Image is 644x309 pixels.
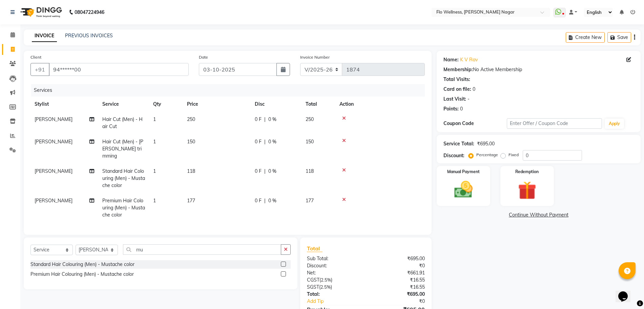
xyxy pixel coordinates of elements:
span: 0 F [255,138,262,145]
span: | [264,197,266,204]
div: Sub Total: [302,255,366,262]
th: Service [98,97,149,112]
label: Fixed [508,152,519,158]
div: - [468,96,470,103]
span: Hair Cut (Men) - [PERSON_NAME] trimming [102,139,143,159]
div: Premium Hair Colouring (Men) - Mustache color [30,271,134,278]
img: _cash.svg [449,179,478,200]
div: ₹695.00 [366,291,430,298]
span: 177 [306,198,314,204]
div: Card on file: [443,86,471,93]
div: Net: [302,269,366,276]
label: Client [30,54,41,60]
span: 2.5% [321,277,331,283]
div: ₹16.55 [366,284,430,291]
label: Date [199,54,208,60]
div: ( ) [302,276,366,284]
span: [PERSON_NAME] [35,116,72,122]
th: Qty [149,97,183,112]
th: Action [335,97,425,112]
th: Total [302,97,335,112]
span: 1 [153,168,156,174]
div: ₹0 [366,262,430,269]
span: 0 % [268,168,276,175]
label: Manual Payment [447,169,480,175]
th: Disc [251,97,302,112]
a: PREVIOUS INVOICES [65,33,113,39]
th: Stylist [30,97,98,112]
span: 118 [306,168,314,174]
label: Percentage [476,152,498,158]
span: 0 F [255,168,262,175]
a: K V Rav [460,56,478,63]
div: Service Total: [443,140,474,147]
div: 0 [473,86,475,93]
button: Save [607,32,631,43]
label: Invoice Number [300,54,330,60]
span: | [264,168,266,175]
div: Last Visit: [443,96,466,103]
input: Search or Scan [123,244,281,255]
div: Services [31,84,430,97]
span: 1 [153,198,156,204]
label: Redemption [515,169,539,175]
div: ( ) [302,284,366,291]
span: 2.5% [320,284,331,290]
div: No Active Membership [443,66,634,73]
span: [PERSON_NAME] [35,139,72,145]
span: SGST [307,284,319,290]
b: 08047224946 [75,3,104,22]
a: INVOICE [32,30,57,42]
span: 177 [187,198,195,204]
span: 118 [187,168,195,174]
span: 0 % [268,138,276,145]
span: 0 F [255,197,262,204]
div: Membership: [443,66,473,73]
div: ₹0 [376,298,430,305]
div: Total Visits: [443,76,470,83]
div: 0 [460,105,463,112]
div: Discount: [302,262,366,269]
button: Apply [605,119,624,129]
div: ₹695.00 [366,255,430,262]
span: 1 [153,139,156,145]
span: 250 [187,116,195,122]
div: Total: [302,291,366,298]
th: Price [183,97,251,112]
span: [PERSON_NAME] [35,168,72,174]
button: Create New [566,32,605,43]
span: Hair Cut (Men) - Hair Cut [102,116,143,129]
div: Standard Hair Colouring (Men) - Mustache color [30,261,134,268]
input: Search by Name/Mobile/Email/Code [49,63,189,76]
span: Standard Hair Colouring (Men) - Mustache color [102,168,145,188]
div: Points: [443,105,459,112]
div: Name: [443,56,459,63]
img: logo [17,3,64,22]
span: 150 [306,139,314,145]
span: 250 [306,116,314,122]
span: Premium Hair Colouring (Men) - Mustache color [102,198,145,218]
input: Enter Offer / Coupon Code [507,118,602,129]
a: Continue Without Payment [438,211,639,219]
span: | [264,138,266,145]
span: [PERSON_NAME] [35,198,72,204]
span: 150 [187,139,195,145]
span: Total [307,245,323,252]
span: 0 % [268,197,276,204]
div: Coupon Code [443,120,507,127]
div: ₹695.00 [477,140,495,147]
div: ₹16.55 [366,276,430,284]
span: CGST [307,277,319,283]
span: 0 % [268,116,276,123]
span: 1 [153,116,156,122]
img: _gift.svg [512,179,542,202]
iframe: chat widget [616,282,637,302]
div: ₹661.91 [366,269,430,276]
span: | [264,116,266,123]
button: +91 [30,63,49,76]
div: Discount: [443,152,464,159]
span: 0 F [255,116,262,123]
a: Add Tip [302,298,377,305]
